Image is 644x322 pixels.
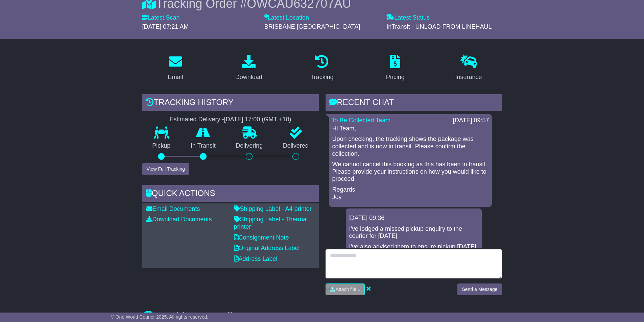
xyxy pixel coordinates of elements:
[264,23,360,30] span: BRISBANE [GEOGRAPHIC_DATA]
[386,23,492,30] span: InTransit - UNLOAD FROM LINEHAUL
[231,52,267,84] a: Download
[451,52,486,84] a: Insurance
[142,185,319,203] div: Quick Actions
[234,245,300,251] a: Original Address Label
[386,14,430,22] label: Latest Status
[142,23,189,30] span: [DATE] 07:21 AM
[235,73,262,82] div: Download
[234,216,308,230] a: Shipping Label - Thermal printer
[142,116,319,123] div: Estimated Delivery -
[142,94,319,113] div: Tracking history
[111,314,209,320] span: © One World Courier 2025. All rights reserved.
[226,142,273,150] p: Delivering
[234,234,289,241] a: Consignment Note
[349,215,479,222] div: [DATE] 09:36
[349,225,478,240] p: I've lodged a missed pickup enquiry to the courier for [DATE]
[142,142,181,150] p: Pickup
[306,52,338,84] a: Tracking
[224,116,291,123] div: [DATE] 17:00 (GMT +10)
[310,73,333,82] div: Tracking
[382,52,409,84] a: Pricing
[332,186,488,201] p: Regards, Joy
[264,14,309,22] label: Latest Location
[234,205,312,212] a: Shipping Label - A4 printer
[332,135,488,157] p: Upon checking, the tracking shows the package was collected and is now in transit. Please confirm...
[457,283,502,295] button: Send a Message
[234,255,278,262] a: Address Label
[273,142,319,150] p: Delivered
[181,142,226,150] p: In Transit
[326,94,502,113] div: RECENT CHAT
[168,73,183,82] div: Email
[163,52,187,84] a: Email
[146,205,200,212] a: Email Documents
[142,14,180,22] label: Latest Scan
[146,216,212,223] a: Download Documents
[455,73,482,82] div: Insurance
[142,163,189,175] button: View Full Tracking
[453,117,489,124] div: [DATE] 09:57
[332,117,391,124] a: To Be Collected Team
[332,161,488,183] p: We cannot cancel this booking as this has been in transit. Please provide your instructions on ho...
[386,73,405,82] div: Pricing
[332,125,488,132] p: Hi Team,
[349,243,478,258] p: I've also advised them to ensure pickup [DATE] if there are no issues.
